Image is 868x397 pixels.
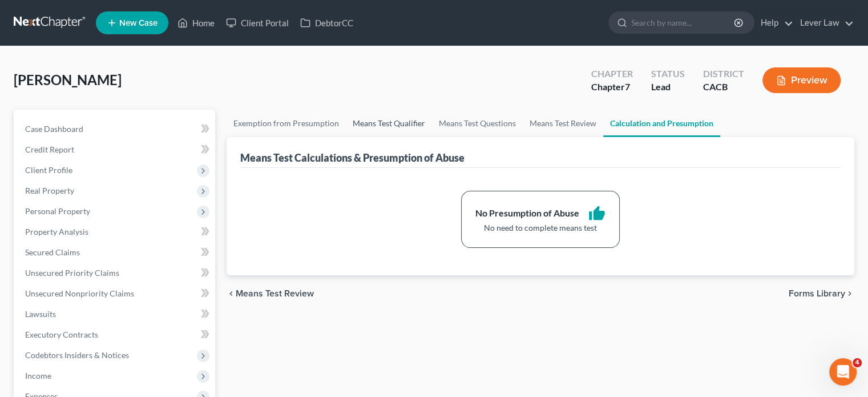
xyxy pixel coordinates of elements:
i: thumb_up [588,205,605,222]
a: Credit Report [16,139,215,160]
span: Personal Property [25,206,90,216]
div: Status [651,67,685,81]
span: Secured Claims [25,247,80,257]
span: [PERSON_NAME] [14,71,122,88]
span: Unsecured Priority Claims [25,268,119,278]
a: Calculation and Presumption [603,110,720,137]
span: Credit Report [25,145,74,154]
a: Lever Law [794,13,854,33]
a: Home [172,13,220,33]
span: Executory Contracts [25,330,98,339]
button: Forms Library chevron_right [789,289,854,298]
button: chevron_left Means Test Review [227,289,314,298]
div: No Presumption of Abuse [475,207,579,220]
a: Executory Contracts [16,324,215,345]
a: Client Portal [220,13,294,33]
div: District [703,67,744,81]
div: CACB [703,81,744,94]
span: 4 [853,358,862,367]
input: Search by name... [631,12,736,33]
a: Exemption from Presumption [227,110,346,137]
a: Unsecured Priority Claims [16,263,215,283]
a: Help [755,13,793,33]
span: Client Profile [25,165,72,175]
div: No need to complete means test [475,222,605,234]
div: Lead [651,81,685,94]
span: Income [25,371,51,380]
span: Means Test Review [236,289,314,298]
span: Real Property [25,186,74,195]
a: Case Dashboard [16,119,215,139]
a: Unsecured Nonpriority Claims [16,283,215,304]
div: Chapter [591,81,633,94]
a: DebtorCC [294,13,359,33]
span: Case Dashboard [25,124,83,134]
a: Secured Claims [16,242,215,263]
span: 7 [625,81,630,92]
a: Means Test Qualifier [346,110,432,137]
a: Lawsuits [16,304,215,324]
span: Lawsuits [25,309,56,319]
span: New Case [119,19,158,27]
a: Means Test Review [523,110,603,137]
span: Unsecured Nonpriority Claims [25,288,134,298]
span: Property Analysis [25,227,88,236]
button: Preview [762,67,841,93]
i: chevron_right [845,289,854,298]
span: Forms Library [789,289,845,298]
a: Means Test Questions [432,110,523,137]
div: Chapter [591,67,633,81]
div: Means Test Calculations & Presumption of Abuse [240,151,465,165]
a: Property Analysis [16,222,215,242]
span: Codebtors Insiders & Notices [25,350,129,360]
iframe: Intercom live chat [829,358,857,386]
i: chevron_left [227,289,236,298]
